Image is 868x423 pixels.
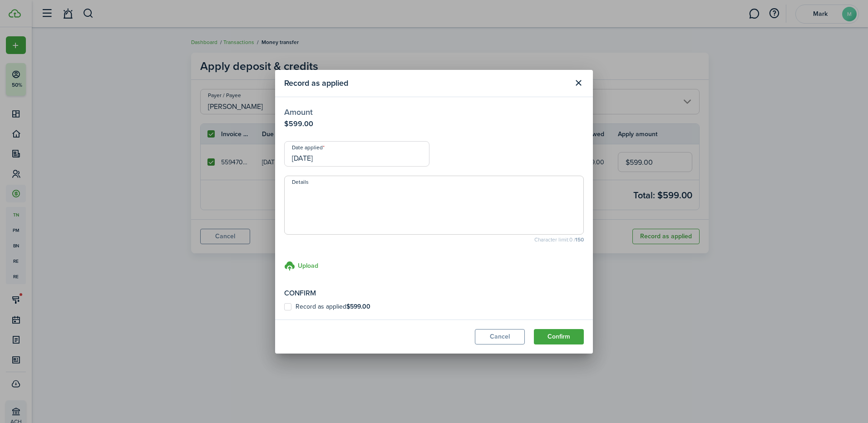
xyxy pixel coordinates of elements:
[571,75,586,91] button: Close modal
[284,74,568,92] modal-title: Record as applied
[284,288,584,299] p: Confirm
[346,302,370,311] b: $599.00
[534,329,584,344] button: Confirm
[284,237,584,242] small: Character limit: 0 /
[284,118,584,129] p: $599.00
[298,261,318,271] h3: Upload
[284,303,370,310] label: Record as applied
[575,236,584,244] b: 150
[284,141,429,167] input: mm/dd/yyyy
[475,329,525,344] button: Cancel
[284,106,584,118] h6: Amount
